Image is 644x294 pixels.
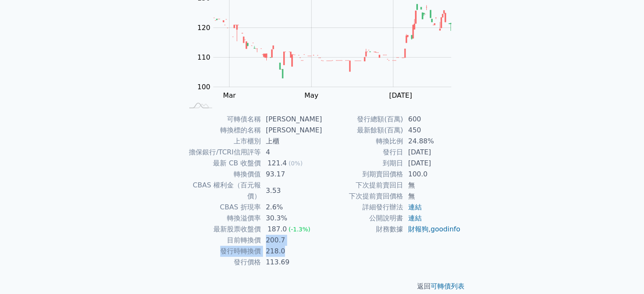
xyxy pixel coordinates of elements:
[408,225,428,233] a: 財報狗
[431,282,464,290] a: 可轉債列表
[261,125,322,136] td: [PERSON_NAME]
[261,136,322,147] td: 上櫃
[261,147,322,158] td: 4
[408,214,422,222] a: 連結
[304,91,318,99] tspan: May
[183,257,261,268] td: 發行價格
[183,147,261,158] td: 擔保銀行/TCRI信用評等
[322,136,403,147] td: 轉換比例
[403,169,461,180] td: 100.0
[197,83,210,91] tspan: 100
[183,136,261,147] td: 上市櫃別
[183,224,261,235] td: 最新股票收盤價
[403,158,461,169] td: [DATE]
[322,180,403,191] td: 下次提前賣回日
[183,246,261,257] td: 發行時轉換價
[266,224,289,235] div: 187.0
[403,125,461,136] td: 450
[431,225,460,233] a: goodinfo
[322,125,403,136] td: 最新餘額(百萬)
[183,180,261,202] td: CBAS 權利金（百元報價）
[403,114,461,125] td: 600
[261,213,322,224] td: 30.3%
[173,281,471,291] p: 返回
[403,191,461,202] td: 無
[223,91,236,99] tspan: Mar
[288,226,310,233] span: (-1.3%)
[322,169,403,180] td: 到期賣回價格
[261,180,322,202] td: 3.53
[322,114,403,125] td: 發行總額(百萬)
[183,235,261,246] td: 目前轉換價
[403,180,461,191] td: 無
[322,224,403,235] td: 財務數據
[261,114,322,125] td: [PERSON_NAME]
[266,158,289,169] div: 121.4
[183,202,261,213] td: CBAS 折現率
[261,169,322,180] td: 93.17
[322,147,403,158] td: 發行日
[389,91,412,99] tspan: [DATE]
[183,158,261,169] td: 最新 CB 收盤價
[261,246,322,257] td: 218.0
[403,224,461,235] td: ,
[183,213,261,224] td: 轉換溢價率
[197,24,210,32] tspan: 120
[197,53,210,61] tspan: 110
[322,213,403,224] td: 公開說明書
[403,136,461,147] td: 24.88%
[403,147,461,158] td: [DATE]
[183,125,261,136] td: 轉換標的名稱
[322,191,403,202] td: 下次提前賣回價格
[322,158,403,169] td: 到期日
[322,202,403,213] td: 詳細發行辦法
[261,257,322,268] td: 113.69
[261,202,322,213] td: 2.6%
[288,160,302,167] span: (0%)
[183,114,261,125] td: 可轉債名稱
[408,203,422,211] a: 連結
[261,235,322,246] td: 200.7
[183,169,261,180] td: 轉換價值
